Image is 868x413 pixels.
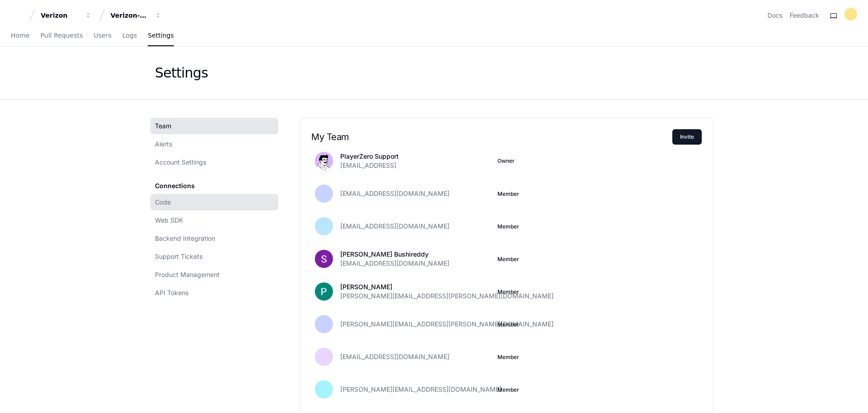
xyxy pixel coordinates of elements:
span: [PERSON_NAME][EMAIL_ADDRESS][DOMAIN_NAME] [340,385,502,394]
span: Owner [497,157,515,165]
button: Member [497,321,519,328]
div: Verizon [41,11,80,20]
a: Account Settings [150,154,278,170]
span: Users [94,33,111,38]
a: Code [150,194,278,210]
div: Settings [155,65,208,81]
a: Web SDK [150,212,278,228]
span: [EMAIL_ADDRESS][DOMAIN_NAME] [340,189,449,198]
span: Product Management [155,270,220,279]
span: Backend Integration [155,234,215,243]
span: Code [155,198,171,207]
a: Team [150,118,278,134]
a: Settings [148,25,174,46]
span: [EMAIL_ADDRESS] [340,161,396,170]
span: API Tokens [155,288,188,297]
span: [PERSON_NAME][EMAIL_ADDRESS][PERSON_NAME][DOMAIN_NAME] [340,292,554,301]
p: [PERSON_NAME] Bushireddy [340,250,449,259]
button: Member [497,354,519,361]
button: Verizon-Clarify-Catalog-Management [107,7,165,24]
span: Home [11,33,29,38]
a: Backend Integration [150,230,278,247]
span: [EMAIL_ADDRESS][DOMAIN_NAME] [340,222,449,231]
span: Settings [148,33,174,38]
button: Member [497,386,519,394]
button: Invite [672,129,702,145]
a: Docs [767,11,782,20]
span: Pull Requests [40,33,82,38]
button: Member [497,288,519,296]
a: Alerts [150,136,278,152]
img: ACg8ocLL3vXvdba5S5V7nChXuiKYjYAj5GQFF3QGVBb6etwgLiZA=s96-c [315,282,333,301]
button: Feedback [790,11,819,20]
a: Home [11,25,29,46]
span: Account Settings [155,158,206,167]
button: Member [497,190,519,198]
span: Alerts [155,140,172,149]
a: Product Management [150,267,278,283]
span: Logs [122,33,137,38]
span: [EMAIL_ADDRESS][DOMAIN_NAME] [340,259,449,268]
a: Pull Requests [40,25,82,46]
span: Support Tickets [155,252,203,261]
span: Team [155,121,171,131]
a: API Tokens [150,285,278,301]
span: [EMAIL_ADDRESS][DOMAIN_NAME] [340,352,449,361]
div: Verizon-Clarify-Catalog-Management [111,11,149,20]
img: avatar [315,152,333,170]
button: Member [497,223,519,230]
button: Member [497,256,519,263]
h2: My Team [311,131,672,142]
span: Web SDK [155,216,183,225]
p: PlayerZero Support [340,152,399,161]
a: Logs [122,25,137,46]
img: ACg8ocLMZVwJcQ6ienYYOShb2_tczwC2Z7Z6u8NUc1SVA7ddq9cPVg=s96-c [315,250,333,268]
a: Users [94,25,111,46]
span: [PERSON_NAME][EMAIL_ADDRESS][PERSON_NAME][DOMAIN_NAME] [340,320,554,329]
a: Support Tickets [150,248,278,265]
button: Verizon [37,7,95,24]
p: [PERSON_NAME] [340,282,554,292]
